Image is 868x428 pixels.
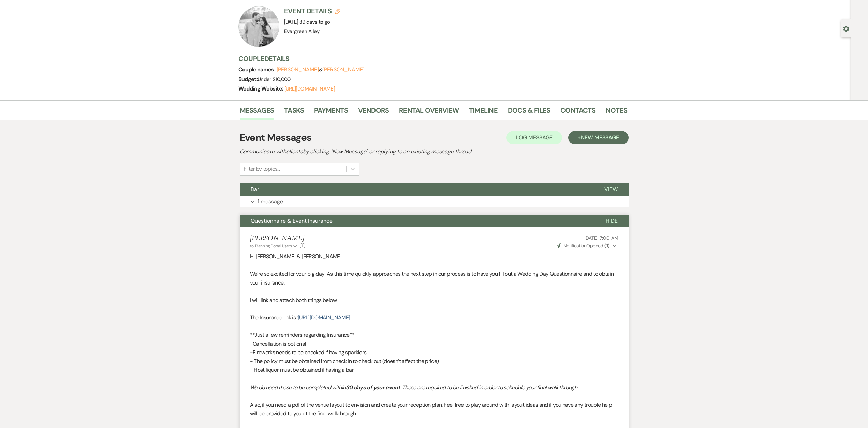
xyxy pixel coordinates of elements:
[560,105,595,120] a: Contacts
[240,130,312,145] h1: Event Messages
[604,243,609,249] strong: ( 1 )
[258,197,283,206] p: 1 message
[244,165,280,173] div: Filter by topics...
[595,215,629,227] button: Hide
[298,314,350,321] a: [URL][DOMAIN_NAME]
[251,217,333,224] span: Questionnaire & Event Insurance
[250,314,298,321] span: The Insurance link is :
[322,67,365,72] button: [PERSON_NAME]
[250,366,354,373] span: - Host liquor must be obtained if having a bar
[284,18,330,25] span: [DATE]
[556,242,618,249] button: NotificationOpened (1)
[314,105,348,120] a: Payments
[250,270,614,286] span: We’re so excited for your big day! As this time quickly approaches the next step in our process i...
[250,243,298,249] button: to: Planning Portal Users
[584,235,618,241] span: [DATE] 7:00 AM
[358,105,389,120] a: Vendors
[250,243,292,249] span: to: Planning Portal Users
[238,75,258,83] span: Budget:
[606,105,627,120] a: Notes
[240,183,593,196] button: Bar
[250,401,612,417] span: Also, if you need a pdf of the venue layout to envision and create your reception plan. Feel free...
[284,105,304,120] a: Tasks
[557,243,610,249] span: Opened
[240,196,629,207] button: 1 message
[843,25,849,31] button: Open lead details
[240,105,274,120] a: Messages
[399,105,459,120] a: Rental Overview
[277,67,319,72] button: [PERSON_NAME]
[238,85,284,92] span: Wedding Website:
[250,358,439,365] span: - The policy must be obtained from check in to check out (doesn’t affect the price)
[604,185,618,193] span: View
[581,134,619,141] span: New Message
[563,243,586,249] span: Notification
[238,54,620,64] h3: Couple Details
[606,217,618,224] span: Hide
[250,296,337,304] span: I will link and attach both things below.
[298,18,330,25] span: |
[250,384,346,391] em: We do need these to be completed within
[346,384,400,391] em: 30 days of your event
[250,340,306,347] span: -Cancellation is optional
[250,349,367,356] span: -Fireworks needs to be checked if having sparklers
[284,85,335,92] a: [URL][DOMAIN_NAME]
[284,6,341,16] h3: Event Details
[250,331,355,339] span: **Just a few reminders regarding Insurance**
[400,384,578,391] em: . These are required to be finished in order to schedule your final walk through.
[568,131,628,144] button: +New Message
[251,185,259,193] span: Bar
[258,76,291,83] span: Under $10,000
[277,66,365,73] span: &
[299,18,330,25] span: 39 days to go
[284,28,320,35] span: Evergreen Alley
[240,148,629,156] h2: Communicate with clients by clicking "New Message" or replying to an existing message thread.
[250,253,343,260] span: Hi [PERSON_NAME] & [PERSON_NAME]!
[508,105,550,120] a: Docs & Files
[250,234,306,243] h5: [PERSON_NAME]
[593,183,629,196] button: View
[240,215,595,227] button: Questionnaire & Event Insurance
[238,66,277,73] span: Couple names:
[506,131,562,144] button: Log Message
[516,134,553,141] span: Log Message
[469,105,498,120] a: Timeline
